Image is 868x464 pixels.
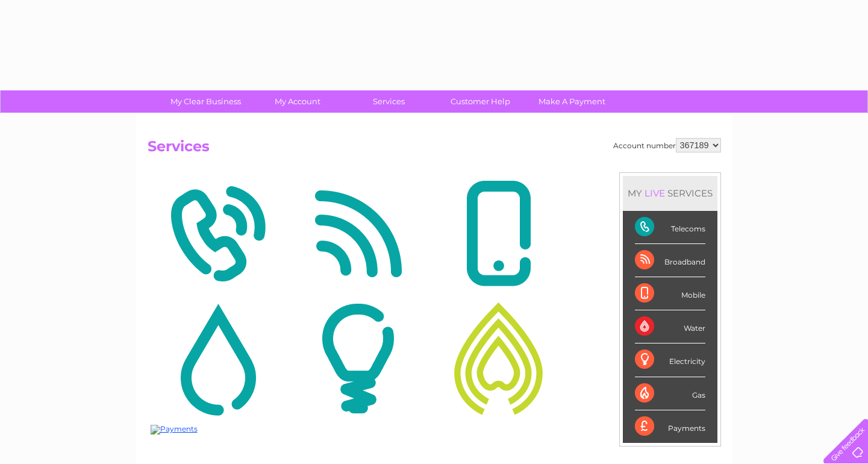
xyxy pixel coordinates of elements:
div: LIVE [642,187,667,199]
img: Gas [431,300,566,417]
div: Account number [613,138,721,152]
a: Services [339,90,439,113]
div: Broadband [635,244,705,277]
div: Mobile [635,277,705,310]
div: Electricity [635,343,705,377]
div: Water [635,310,705,343]
div: Payments [635,410,705,443]
div: MY SERVICES [623,176,717,210]
a: Customer Help [431,90,530,113]
a: My Clear Business [156,90,255,113]
img: Broadband [291,175,425,292]
h2: Services [148,138,721,161]
img: Payments [151,425,198,434]
img: Telecoms [151,175,285,292]
div: Telecoms [635,211,705,244]
img: Electricity [291,300,425,417]
img: Water [151,300,285,417]
img: Mobile [431,175,566,292]
a: Make A Payment [522,90,622,113]
a: My Account [248,90,347,113]
div: Gas [635,377,705,410]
